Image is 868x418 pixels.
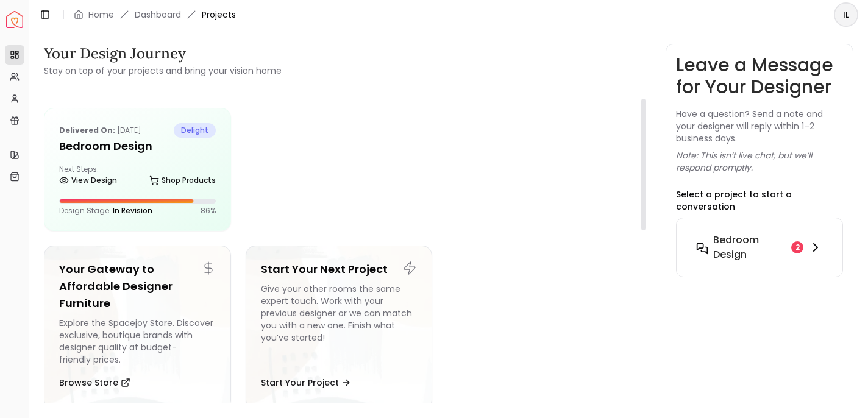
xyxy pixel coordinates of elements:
span: Projects [202,9,236,21]
span: In Revision [113,205,152,216]
b: Delivered on: [59,125,115,135]
span: delight [174,123,216,138]
h3: Your Design Journey [44,44,282,63]
div: Give your other rooms the same expert touch. Work with your previous designer or we can match you... [261,283,418,366]
nav: breadcrumb [74,9,236,21]
p: 86 % [201,206,216,216]
button: Bedroom design2 [686,228,833,267]
div: Explore the Spacejoy Store. Discover exclusive, boutique brands with designer quality at budget-f... [59,317,216,366]
span: IL [835,4,857,26]
h3: Leave a Message for Your Designer [676,54,843,98]
p: Note: This isn’t live chat, but we’ll respond promptly. [676,149,843,174]
a: Home [88,9,114,21]
img: Spacejoy Logo [6,11,23,28]
h5: Your Gateway to Affordable Designer Furniture [59,261,216,312]
small: Stay on top of your projects and bring your vision home [44,65,282,77]
a: Your Gateway to Affordable Designer FurnitureExplore the Spacejoy Store. Discover exclusive, bout... [44,246,231,410]
button: Start Your Project [261,370,351,395]
button: IL [834,2,858,27]
p: Design Stage: [59,206,152,216]
a: Shop Products [149,172,216,189]
a: View Design [59,172,117,189]
p: Select a project to start a conversation [676,188,843,213]
h5: Bedroom design [59,138,216,155]
div: 2 [791,241,803,253]
h6: Bedroom design [713,233,786,262]
a: Start Your Next ProjectGive your other rooms the same expert touch. Work with your previous desig... [246,246,433,410]
button: Browse Store [59,370,130,395]
h5: Start Your Next Project [261,261,418,278]
a: Dashboard [135,9,181,21]
a: Spacejoy [6,11,23,28]
p: [DATE] [59,123,141,138]
div: Next Steps: [59,165,216,189]
p: Have a question? Send a note and your designer will reply within 1–2 business days. [676,108,843,144]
